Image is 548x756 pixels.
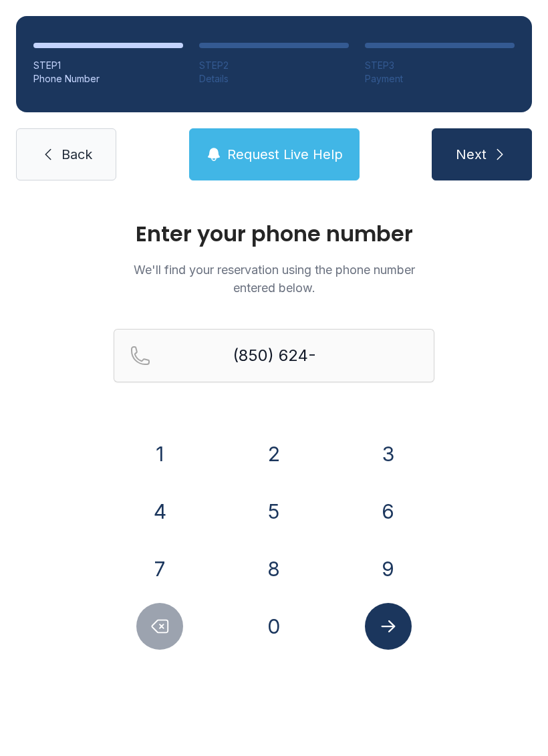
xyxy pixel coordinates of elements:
button: Submit lookup form [365,603,412,650]
div: STEP 1 [33,59,183,72]
div: Payment [365,72,515,86]
button: 9 [365,545,412,592]
button: 3 [365,430,412,477]
span: Request Live Help [227,145,343,164]
div: Details [199,72,349,86]
button: 2 [251,430,297,477]
div: STEP 2 [199,59,349,72]
div: Phone Number [33,72,183,86]
button: 5 [251,488,297,535]
button: 8 [251,545,297,592]
button: 4 [136,488,183,535]
button: Delete number [136,603,183,650]
button: 1 [136,430,183,477]
button: 6 [365,488,412,535]
div: STEP 3 [365,59,515,72]
h1: Enter your phone number [114,223,434,245]
input: Reservation phone number [114,329,434,382]
button: 0 [251,603,297,650]
span: Next [456,145,487,164]
p: We'll find your reservation using the phone number entered below. [114,261,434,297]
span: Back [61,145,92,164]
button: 7 [136,545,183,592]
